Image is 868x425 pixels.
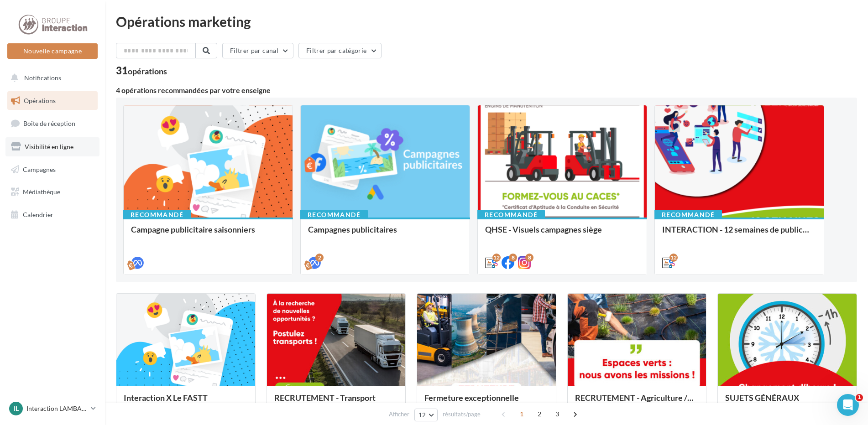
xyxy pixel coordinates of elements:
[25,143,73,150] span: Visibilité en ligne
[222,43,293,58] button: Filtrer par canal
[298,43,382,58] button: Filtrer par catégorie
[514,407,529,421] span: 1
[5,114,99,133] a: Boîte de réception
[5,137,99,156] a: Visibilité en ligne
[23,188,60,196] span: Médiathèque
[856,394,863,401] span: 1
[477,210,545,220] div: Recommandé
[14,404,19,413] span: IL
[23,119,75,127] span: Boîte de réception
[24,97,56,104] span: Opérations
[509,254,517,262] div: 8
[116,66,167,76] div: 31
[418,411,426,419] span: 12
[550,407,565,421] span: 3
[124,393,248,411] div: Interaction X Le FASTT
[24,74,61,82] span: Notifications
[5,160,99,179] a: Campagnes
[5,182,99,202] a: Médiathèque
[424,393,549,411] div: Fermeture exceptionnelle
[23,211,53,218] span: Calendrier
[5,91,99,110] a: Opérations
[443,410,481,419] span: résultats/page
[128,67,167,75] div: opérations
[315,254,324,262] div: 2
[7,400,98,417] a: IL Interaction LAMBALLE
[525,254,533,262] div: 8
[662,225,816,243] div: INTERACTION - 12 semaines de publication
[492,254,501,262] div: 12
[5,68,96,88] button: Notifications
[414,409,438,421] button: 12
[116,87,857,94] div: 4 opérations recommandées par votre enseigne
[23,165,56,173] span: Campagnes
[7,43,98,59] button: Nouvelle campagne
[5,205,99,224] a: Calendrier
[274,393,398,411] div: RECRUTEMENT - Transport
[669,254,678,262] div: 12
[389,410,409,419] span: Afficher
[123,210,191,220] div: Recommandé
[300,210,368,220] div: Recommandé
[485,225,639,243] div: QHSE - Visuels campagnes siège
[116,15,857,28] div: Opérations marketing
[725,393,849,411] div: SUJETS GÉNÉRAUX
[532,407,547,421] span: 2
[837,394,859,416] iframe: Intercom live chat
[308,225,462,243] div: Campagnes publicitaires
[654,210,722,220] div: Recommandé
[26,404,87,413] p: Interaction LAMBALLE
[575,393,699,411] div: RECRUTEMENT - Agriculture / Espaces verts
[131,225,285,243] div: Campagne publicitaire saisonniers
